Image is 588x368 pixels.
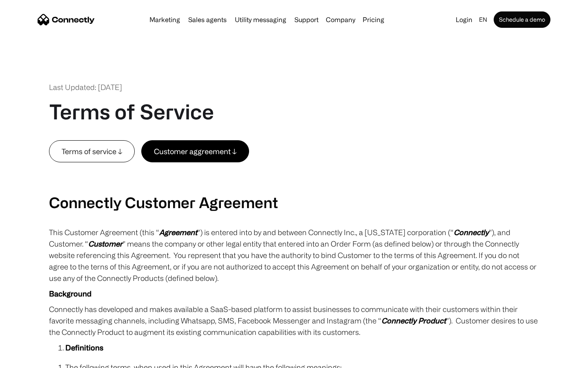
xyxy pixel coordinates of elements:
[49,193,539,211] h2: Connectly Customer Agreement
[452,14,476,25] a: Login
[359,16,388,23] a: Pricing
[326,14,355,25] div: Company
[454,228,489,236] em: Connectly
[49,303,539,338] p: Connectly has developed and makes available a SaaS-based platform to assist businesses to communi...
[65,343,103,352] strong: Definitions
[154,146,236,157] div: Customer aggreement ↓
[185,16,230,23] a: Sales agents
[62,146,122,157] div: Terms of service ↓
[49,82,122,93] div: Last Updated: [DATE]
[381,316,446,325] em: Connectly Product
[291,16,322,23] a: Support
[88,240,122,248] em: Customer
[49,289,91,298] strong: Background
[232,16,290,23] a: Utility messaging
[49,178,539,189] p: ‍
[494,11,550,28] a: Schedule a demo
[16,354,49,365] ul: Language list
[479,14,487,25] div: en
[49,227,539,284] p: This Customer Agreement (this “ ”) is entered into by and between Connectly Inc., a [US_STATE] co...
[49,162,539,174] p: ‍
[146,16,183,23] a: Marketing
[49,99,214,124] h1: Terms of Service
[159,228,197,236] em: Agreement
[8,353,49,365] aside: Language selected: English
